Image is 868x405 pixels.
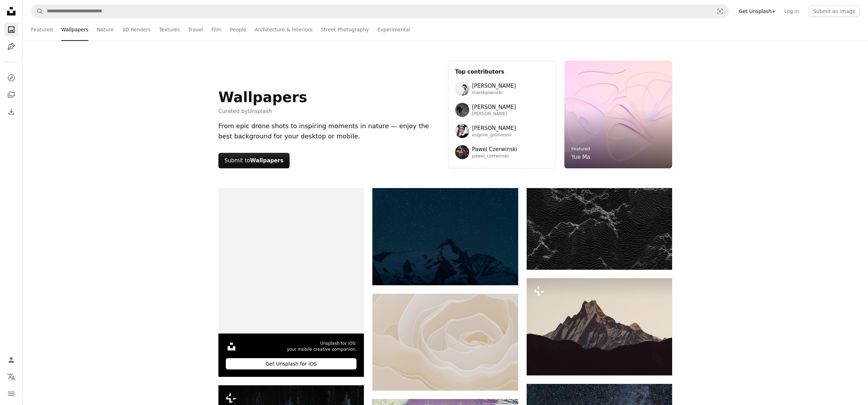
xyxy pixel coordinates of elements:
span: [PERSON_NAME] [472,103,516,111]
a: Log in [780,6,803,17]
a: Unsplash [248,108,272,114]
a: Nature [97,18,113,41]
span: Unsplash for iOS: your mobile creative companion. [287,341,356,353]
a: Download History [4,105,18,119]
div: Get Unsplash for iOS [226,358,356,369]
a: Film [211,18,221,41]
form: Find visuals sitewide [31,4,729,18]
span: [PERSON_NAME] [472,124,516,132]
img: Avatar of user Eugene Golovesov [455,124,469,138]
img: file-1631306537910-2580a29a3cfcimage [226,341,237,352]
a: the top of a mountain is silhouetted against a gray sky [527,323,672,330]
div: From epic drone shots to inspiring moments in nature — enjoy the best background for your desktop... [218,121,440,142]
span: Pawel Czerwinski [472,145,517,154]
span: marekpiwnicki [472,90,516,96]
h1: Wallpapers [218,89,307,106]
span: [PERSON_NAME] [472,111,516,117]
span: pawel_czerwinski [472,154,517,159]
strong: Wallpapers [250,157,284,164]
img: Close-up of a delicate cream-colored rose [372,294,518,391]
a: Avatar of user Eugene Golovesov[PERSON_NAME]eugene_golovesov [455,124,549,138]
a: Architecture & Interiors [255,18,312,41]
a: Unsplash for iOS:your mobile creative companion.Get Unsplash for iOS [218,188,364,377]
a: Illustrations [4,39,18,54]
span: eugene_golovesov [472,132,516,138]
button: Visual search [712,5,728,18]
a: Log in / Sign up [4,353,18,367]
a: Avatar of user Wolfgang Hasselmann[PERSON_NAME][PERSON_NAME] [455,103,549,117]
button: Submit toWallpapers [218,153,290,168]
a: Get Unsplash+ [734,6,780,17]
img: Avatar of user Pawel Czerwinski [455,145,469,159]
span: [PERSON_NAME] [472,82,516,90]
button: Search Unsplash [31,5,43,18]
a: Featured [571,147,590,151]
button: Submit an image [809,6,860,17]
span: Curated by [218,107,307,116]
a: Travel [188,18,203,41]
a: Collections [4,88,18,102]
a: Snowy mountain peak under a starry night sky [372,233,518,240]
a: Avatar of user Marek Piwnicki[PERSON_NAME]marekpiwnicki [455,82,549,96]
img: the top of a mountain is silhouetted against a gray sky [527,278,672,375]
a: Abstract dark landscape with textured mountain peaks. [527,226,672,232]
a: 3D Renders [122,18,151,41]
img: Snowy mountain peak under a starry night sky [372,188,518,285]
a: Experimental [377,18,410,41]
h3: Top contributors [455,68,549,76]
a: Avatar of user Pawel CzerwinskiPawel Czerwinskipawel_czerwinski [455,145,549,159]
a: Yue Ma [571,153,590,161]
a: Textures [159,18,180,41]
button: Language [4,370,18,384]
img: Avatar of user Marek Piwnicki [455,82,469,96]
a: Featured [31,18,53,41]
a: Close-up of a delicate cream-colored rose [372,339,518,345]
img: Avatar of user Wolfgang Hasselmann [455,103,469,117]
a: People [230,18,247,41]
a: Street Photography [321,18,369,41]
button: Menu [4,387,18,401]
a: Photos [4,23,18,37]
img: Abstract dark landscape with textured mountain peaks. [527,188,672,270]
a: Explore [4,71,18,85]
